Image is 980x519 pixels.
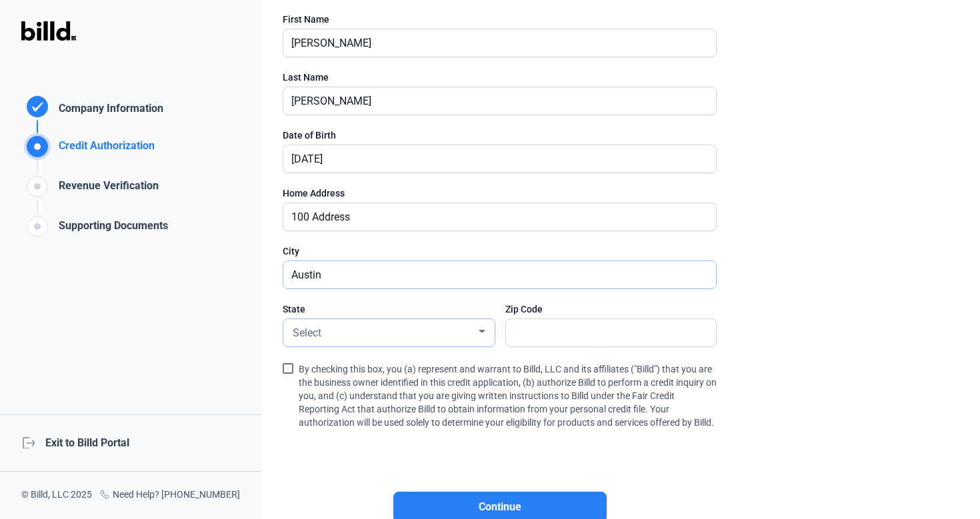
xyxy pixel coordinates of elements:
[53,138,155,160] div: Credit Authorization
[21,488,92,503] div: © Billd, LLC 2025
[505,302,717,316] div: Zip Code
[99,488,240,503] div: Need Help? [PHONE_NUMBER]
[283,245,717,258] div: City
[479,499,521,515] span: Continue
[299,360,717,429] span: By checking this box, you (a) represent and warrant to Billd, LLC and its affiliates ("Billd") th...
[283,302,494,316] div: State
[293,326,321,339] span: Select
[283,187,717,200] div: Home Address
[283,71,717,84] div: Last Name
[53,101,163,120] div: Company Information
[283,13,717,26] div: First Name
[53,218,168,240] div: Supporting Documents
[21,21,76,41] img: Billd Logo
[283,129,717,142] div: Date of Birth
[53,178,159,200] div: Revenue Verification
[21,435,35,448] mat-icon: logout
